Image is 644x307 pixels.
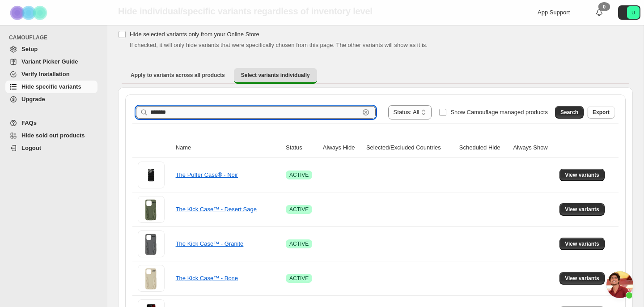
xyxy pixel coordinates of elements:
a: Upgrade [5,93,97,106]
span: ACTIVE [289,275,309,282]
button: Select variants individually [234,68,317,84]
span: ACTIVE [289,171,309,179]
span: View variants [565,275,599,282]
a: Verify Installation [5,68,97,81]
span: App Support [538,9,570,16]
a: Hide sold out products [5,129,97,142]
a: Hide specific variants [5,81,97,93]
button: View variants [559,169,605,181]
text: U [631,10,635,15]
a: 0 [595,8,604,17]
th: Selected/Excluded Countries [364,138,457,158]
span: Logout [21,145,41,151]
th: Name [173,138,283,158]
button: View variants [559,203,605,216]
button: Export [587,106,615,119]
a: FAQs [5,117,97,129]
span: ACTIVE [289,240,309,247]
span: Hide specific variants [21,83,81,90]
th: Always Hide [320,138,364,158]
button: Apply to variants across all products [123,68,232,82]
button: Search [555,106,584,119]
a: The Kick Case™ - Granite [176,240,244,247]
a: Variant Picker Guide [5,55,97,68]
span: Setup [21,46,38,52]
a: The Kick Case™ - Desert Sage [176,206,257,213]
span: Upgrade [21,96,45,102]
a: The Kick Case™ - Bone [176,275,238,281]
a: Setup [5,43,97,55]
span: ACTIVE [289,206,309,213]
button: Avatar with initials U [618,5,640,20]
span: FAQs [21,119,37,126]
th: Scheduled Hide [457,138,511,158]
span: View variants [565,240,599,247]
span: Avatar with initials U [627,6,640,19]
span: CAMOUFLAGE [9,34,101,41]
span: If checked, it will only hide variants that were specifically chosen from this page. The other va... [130,42,428,48]
span: View variants [565,171,599,179]
span: Search [560,109,578,116]
th: Status [283,138,320,158]
button: View variants [559,238,605,250]
div: 0 [598,2,610,11]
button: Clear [361,108,370,117]
span: Export [593,109,610,116]
span: Verify Installation [21,71,70,77]
a: Logout [5,142,97,154]
span: Hide sold out products [21,132,85,139]
span: Show Camouflage managed products [450,109,548,115]
span: Select variants individually [241,72,310,79]
span: Hide selected variants only from your Online Store [130,31,259,38]
span: Variant Picker Guide [21,58,78,65]
button: View variants [559,272,605,285]
img: Camouflage [7,0,52,25]
a: The Puffer Case® - Noir [176,171,238,178]
th: Always Show [510,138,557,158]
a: Open chat [606,271,633,298]
span: Apply to variants across all products [131,72,225,79]
span: View variants [565,206,599,213]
